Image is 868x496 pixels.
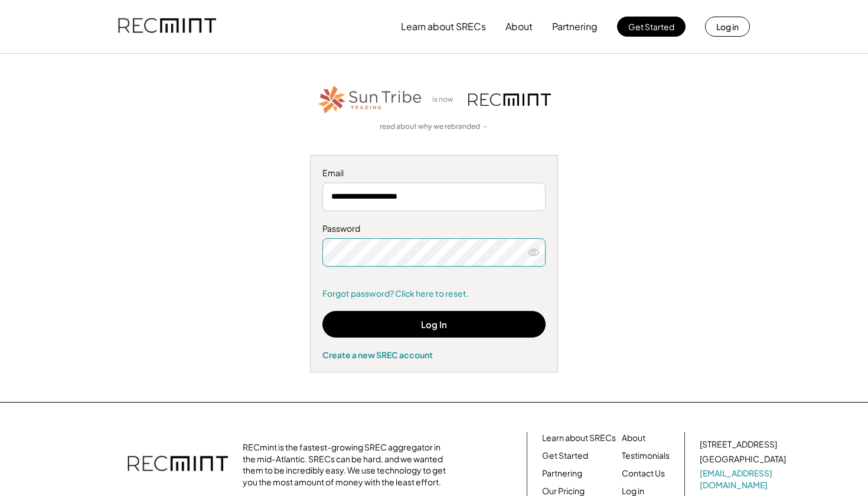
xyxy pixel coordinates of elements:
a: Partnering [542,468,582,479]
div: is now [429,95,462,105]
div: Password [322,223,546,235]
button: Log In [322,311,546,338]
div: Create a new SREC account [322,349,546,360]
div: [STREET_ADDRESS] [700,439,777,450]
a: Learn about SRECs [542,432,616,444]
a: About [622,432,645,444]
button: About [505,15,533,38]
a: [EMAIL_ADDRESS][DOMAIN_NAME] [700,468,788,491]
a: Contact Us [622,468,665,479]
div: RECmint is the fastest-growing SREC aggregator in the mid-Atlantic. SRECs can be hard, and we wan... [243,442,452,488]
img: STT_Horizontal_Logo%2B-%2BColor.png [317,83,423,116]
a: Testimonials [622,450,670,462]
div: Email [322,167,546,179]
img: recmint-logotype%403x.png [128,444,228,485]
button: Get Started [617,17,686,37]
div: [GEOGRAPHIC_DATA] [700,453,786,465]
a: Get Started [542,450,588,462]
img: recmint-logotype%403x.png [118,7,216,47]
button: Partnering [552,15,598,38]
img: recmint-logotype%403x.png [468,93,551,106]
a: read about why we rebranded → [380,122,488,132]
a: Forgot password? Click here to reset. [322,288,546,300]
button: Log in [705,17,750,37]
button: Learn about SRECs [401,15,486,38]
